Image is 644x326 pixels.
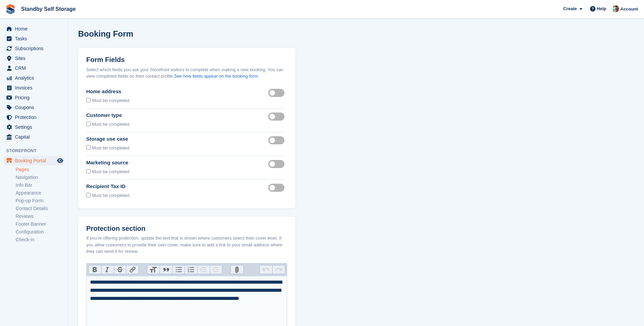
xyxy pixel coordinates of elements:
[16,237,64,243] a: Check-in
[3,83,64,93] a: menu
[260,265,272,274] button: Undo
[16,205,64,212] a: Contact Details
[126,265,139,274] button: Link
[210,265,222,274] button: Increase Level
[3,63,64,73] a: menu
[3,24,64,34] a: menu
[86,66,287,80] div: Select which fields you ask your Storefront visitors to complete when making a new booking. You c...
[15,54,56,63] span: Sites
[15,83,56,93] span: Invoices
[86,56,287,64] h2: Form Fields
[56,157,64,165] a: Preview store
[6,147,68,154] span: Storefront
[3,34,64,43] a: menu
[92,191,130,199] div: Must be completed.
[114,265,126,274] button: Strikethrough
[197,265,210,274] button: Decrease Level
[172,265,185,274] button: Bullets
[86,183,132,190] div: Recipient Tax ID
[15,113,56,122] span: Protection
[174,74,259,79] a: See how fields appear on the booking form.
[597,5,606,12] span: Help
[16,190,64,196] a: Appearance
[620,6,638,13] span: Account
[89,265,101,274] button: Bold
[3,122,64,132] a: menu
[185,265,197,274] button: Numbers
[86,111,132,119] div: Customer type
[231,265,243,274] button: Attach Files
[16,198,64,204] a: Pop-up Form
[268,116,287,117] label: Customer type visible
[15,132,56,142] span: Capital
[16,229,64,235] a: Configuration
[15,103,56,112] span: Coupons
[3,54,64,63] a: menu
[16,182,64,188] a: Info Bar
[15,24,56,34] span: Home
[160,265,172,274] button: Quote
[268,92,287,93] label: Home address visible
[16,174,64,181] a: Navigation
[92,97,130,104] div: Must be completed.
[92,168,130,175] div: Must be completed.
[563,5,577,12] span: Create
[92,120,130,128] div: Must be completed.
[86,88,132,96] div: Home address
[3,93,64,102] a: menu
[268,163,287,164] label: Marketing source visible
[268,140,287,141] label: Storage use case visible
[3,103,64,112] a: menu
[86,235,287,255] div: If you're offering protection, update the text that is shown where customers select their cover l...
[86,225,287,232] h2: Protection section
[86,159,132,167] div: Marketing source
[15,34,56,43] span: Tasks
[612,5,619,12] img: Michael Walker
[3,156,64,165] a: menu
[3,132,64,142] a: menu
[3,73,64,83] a: menu
[15,73,56,83] span: Analytics
[15,156,56,165] span: Booking Portal
[16,221,64,227] a: Footer Banner
[78,29,133,38] h1: Booking Form
[92,144,130,151] div: Must be completed.
[86,135,132,143] div: Storage use case
[272,265,285,274] button: Redo
[5,4,16,14] img: stora-icon-8386f47178a22dfd0bd8f6a31ec36ba5ce8667c1dd55bd0f319d3a0aa187defe.svg
[3,44,64,53] a: menu
[147,265,160,274] button: Heading
[15,122,56,132] span: Settings
[15,93,56,102] span: Pricing
[15,63,56,73] span: CRM
[18,3,78,15] a: Standby Self Storage
[16,213,64,220] a: Reviews
[101,265,114,274] button: Italic
[16,166,64,173] a: Pages
[268,187,287,188] label: Recipient tax id visible
[3,113,64,122] a: menu
[15,44,56,53] span: Subscriptions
